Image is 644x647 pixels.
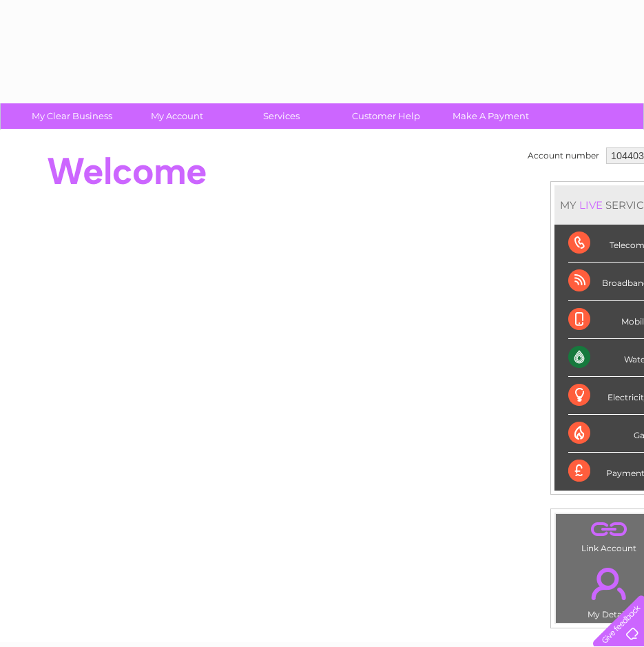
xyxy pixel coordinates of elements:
[434,103,548,129] a: Make A Payment
[15,103,129,129] a: My Clear Business
[329,103,443,129] a: Customer Help
[120,103,233,129] a: My Account
[577,198,605,212] div: LIVE
[524,144,603,167] td: Account number
[225,103,338,129] a: Services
